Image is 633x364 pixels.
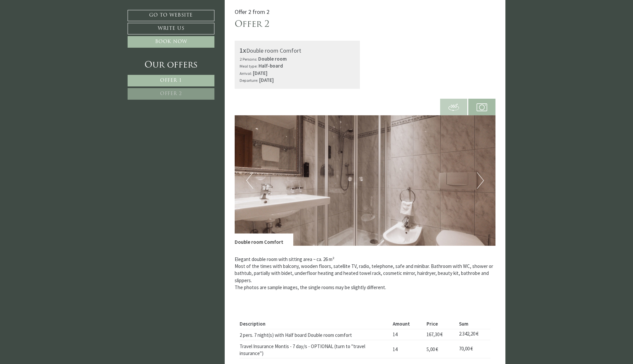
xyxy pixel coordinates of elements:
[240,63,258,69] small: Meal type:
[477,102,487,113] img: camera.svg
[226,175,261,186] button: Send
[457,319,490,329] th: Sum
[457,329,490,340] td: 2.342,20 €
[390,329,424,340] td: 14
[258,56,287,62] b: Double room
[240,46,355,55] div: Double room Comfort
[390,319,424,329] th: Amount
[477,172,484,189] button: Next
[390,340,424,358] td: 14
[240,46,246,54] b: 1x
[235,8,269,16] span: Offer 2 from 2
[10,19,68,24] div: Montis – Active Nature Spa
[120,5,142,16] div: [DATE]
[253,70,267,76] b: [DATE]
[235,19,269,31] div: Offer 2
[128,23,214,34] a: Write us
[235,115,496,246] img: image
[457,340,490,358] td: 70,00 €
[240,56,257,62] small: 2 Persons:
[427,346,438,352] span: 5,00 €
[160,91,182,96] span: Offer 2
[427,331,443,338] span: 167,30 €
[235,234,293,245] div: Double room Comfort
[240,329,390,340] td: 2 pers. 7 night(s) with Half board Double room comfort
[128,36,214,48] a: Book now
[128,59,214,72] div: Our offers
[235,256,496,291] p: Elegant double room with sitting area ~ ca. 26 m² Most of the times with balcony, wooden floors, ...
[240,340,390,358] td: Travel Insurance Montis - 7 day/s - OPTIONAL (turn to "travel insurance")
[259,63,283,69] b: Half-board
[160,78,182,83] span: Offer 1
[246,172,253,189] button: Previous
[240,78,258,83] small: Departure:
[5,18,71,36] div: Hello, how can we help you?
[448,102,459,113] img: 360-grad.svg
[240,319,390,329] th: Description
[10,31,68,35] small: 08:15
[128,10,214,21] a: Go to website
[259,77,274,83] b: [DATE]
[240,71,252,76] small: Arrival:
[424,319,457,329] th: Price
